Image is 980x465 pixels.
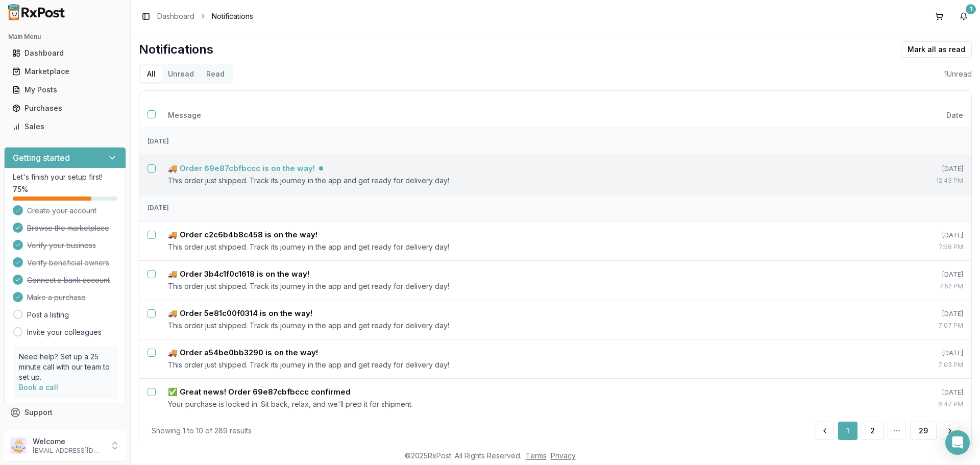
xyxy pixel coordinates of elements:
a: My Posts [8,81,122,99]
button: Sales [4,118,126,135]
button: My Posts [4,82,126,98]
span: Verify your business [27,240,96,251]
a: Invite your colleagues [27,327,102,337]
h3: Getting started [13,152,70,164]
h5: 🚚 Order 5e81c00f0314 is on the way! [168,308,312,319]
p: This order just shipped. Track its journey in the app and get ready for delivery day! [168,281,860,291]
span: Notifications [212,11,253,21]
span: Feedback [24,426,59,436]
a: Dashboard [8,44,122,62]
div: 1 Unread [944,69,972,79]
button: Select notification: 🚚 Order a54be0bb3290 is on the way! [148,349,156,357]
div: Marketplace [12,66,118,77]
a: Sales [8,117,122,136]
button: Purchases [4,100,126,116]
p: This order just shipped. Track its journey in the app and get ready for delivery day! [168,360,860,370]
button: Select notification: 🚚 Order 3b4c1f0c1618 is on the way! [148,270,156,278]
h5: 🚚 Order 3b4c1f0c1618 is on the way! [168,269,309,279]
h5: 🚚 Order 69e87cbfbccc is on the way! [168,163,315,174]
h5: ✅ Great news! Order 69e87cbfbccc confirmed [168,387,351,397]
button: Select notification: 🚚 Order 69e87cbfbccc is on the way! [148,164,156,173]
p: Your purchase is locked in. Sit back, relax, and we'll prep it for shipment. [168,399,860,409]
span: Verify beneficial owners [27,258,109,268]
a: Purchases [8,99,122,117]
img: User avatar [10,437,27,454]
span: [DATE] [942,270,963,278]
button: 1 [838,422,857,440]
span: [DATE] [942,388,963,396]
button: Unread [162,66,200,82]
p: This order just shipped. Track its journey in the app and get ready for delivery day! [168,321,860,331]
a: Book a call [19,383,58,391]
p: This order just shipped. Track its journey in the app and get ready for delivery day! [168,242,860,252]
th: Message [160,103,868,128]
button: Marketplace [4,63,126,80]
button: Support [4,403,126,422]
h1: Notifications [139,41,213,58]
div: 6:47 PM [876,399,963,409]
div: Showing 1 to 10 of 289 results [152,426,252,436]
button: Select notification: 🚚 Order c2c6b4b8c458 is on the way! [148,231,156,239]
a: Marketplace [8,62,122,81]
span: 75 % [13,184,28,194]
button: Feedback [4,422,126,440]
div: 7:03 PM [876,360,963,370]
button: All [141,66,162,82]
img: RxPost Logo [4,4,69,20]
div: 7:58 PM [876,242,963,252]
button: Read [200,66,231,82]
h4: [DATE] [148,136,963,146]
span: [DATE] [942,164,963,173]
div: Purchases [12,103,118,113]
span: Create your account [27,206,96,216]
div: 12:43 PM [876,176,963,186]
button: Dashboard [4,45,126,61]
span: Browse the marketplace [27,223,109,233]
p: This order just shipped. Track its journey in the app and get ready for delivery day! [168,176,860,186]
span: [DATE] [942,231,963,239]
button: 1 [955,8,972,25]
div: My Posts [12,85,118,95]
div: Dashboard [12,48,118,58]
div: 7:52 PM [876,281,963,291]
span: [DATE] [942,309,963,317]
p: [EMAIL_ADDRESS][DOMAIN_NAME] [33,447,104,455]
button: 29 [910,422,937,440]
p: Need help? Set up a 25 minute call with our team to set up. [19,352,111,382]
h5: 🚚 Order a54be0bb3290 is on the way! [168,348,318,358]
button: Select notification: ✅ Great news! Order 69e87cbfbccc confirmed [148,388,156,396]
a: Post a listing [27,310,69,320]
div: 7:07 PM [876,321,963,331]
button: Select all notifications [148,110,156,118]
div: Open Intercom Messenger [945,430,970,455]
h2: Main Menu [8,33,122,41]
div: Sales [12,121,118,132]
p: Let's finish your setup first! [13,172,117,182]
nav: breadcrumb [157,11,253,21]
span: [DATE] [942,349,963,357]
h5: 🚚 Order c2c6b4b8c458 is on the way! [168,230,317,240]
button: Select notification: 🚚 Order 5e81c00f0314 is on the way! [148,309,156,317]
button: 2 [862,422,884,440]
th: Date [868,103,971,128]
p: Welcome [33,436,104,447]
a: Terms [526,451,547,460]
button: Mark all as read [901,41,972,58]
a: Dashboard [157,11,194,21]
span: Make a purchase [27,292,86,303]
h4: [DATE] [148,203,963,213]
span: Connect a bank account [27,275,110,285]
div: 1 [966,4,976,14]
a: Privacy [551,451,576,460]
